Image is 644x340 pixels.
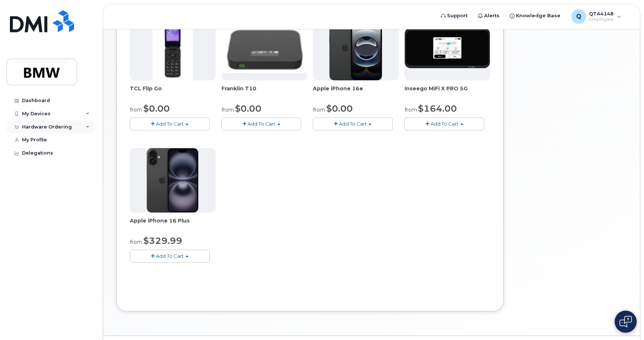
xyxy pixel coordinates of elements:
span: $164.00 [418,103,457,114]
button: Add To Cart [130,117,210,130]
span: Support [447,12,468,19]
small: from [130,239,142,245]
span: QTA4148 [589,11,614,17]
span: Add To Cart [248,121,275,127]
button: Add To Cart [130,250,210,263]
div: Apple iPhone 16e [313,85,399,100]
img: t10.jpg [222,23,307,73]
small: from [405,106,417,113]
div: Inseego MiFi X PRO 5G [405,85,490,100]
span: Alerts [484,12,500,19]
span: $0.00 [326,103,353,114]
img: cut_small_inseego_5G.jpg [405,28,490,68]
img: TCL_FLIP_MODE.jpg [153,16,193,80]
small: from [130,106,142,113]
button: Add To Cart [222,117,301,130]
span: $0.00 [143,103,170,114]
span: Add To Cart [156,121,184,127]
button: Add To Cart [405,117,484,130]
span: Add To Cart [431,121,458,127]
span: $0.00 [235,103,261,114]
small: from [222,106,234,113]
img: Open chat [619,316,632,328]
button: Add To Cart [313,117,393,130]
span: Knowledge Base [516,12,560,19]
span: $329.99 [143,235,182,246]
div: Apple iPhone 16 Plus [130,217,216,232]
div: TCL Flip Go [130,85,216,100]
span: Add To Cart [339,121,367,127]
div: QTA4148 [566,9,626,24]
a: Knowledge Base [505,8,566,23]
a: Support [436,8,473,23]
a: Alerts [473,8,505,23]
span: Q [576,12,581,21]
img: iphone_16_plus.png [147,148,198,213]
span: Add To Cart [156,253,184,259]
img: iphone16e.png [329,16,382,80]
small: from [313,106,325,113]
span: Employee [589,17,614,22]
div: Franklin T10 [222,85,307,100]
